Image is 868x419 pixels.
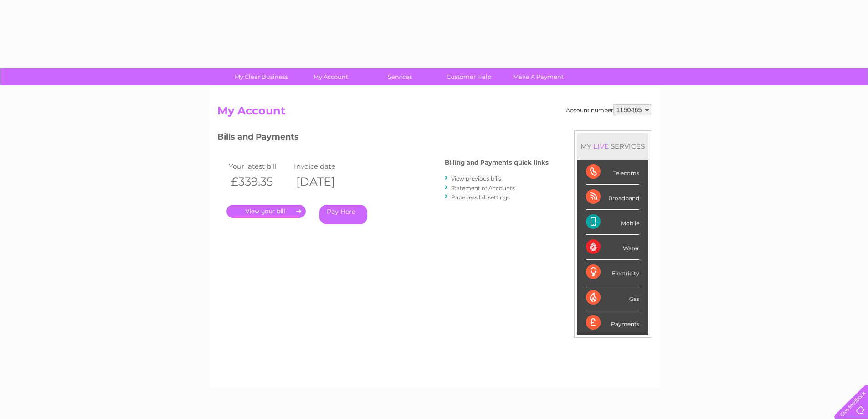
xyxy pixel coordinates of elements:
h2: My Account [217,104,651,122]
div: Mobile [586,210,639,235]
div: Water [586,235,639,260]
a: Paperless bill settings [451,194,510,201]
td: Your latest bill [226,160,292,172]
a: . [226,205,306,218]
td: Invoice date [292,160,357,172]
div: Broadband [586,185,639,210]
th: £339.35 [226,172,292,191]
h3: Bills and Payments [217,130,549,146]
div: Payments [586,310,639,335]
div: Account number [566,104,651,115]
div: LIVE [591,142,611,150]
div: Gas [586,285,639,310]
th: [DATE] [292,172,357,191]
h4: Billing and Payments quick links [445,159,549,166]
a: Customer Help [431,68,507,85]
a: View previous bills [451,175,501,182]
div: Electricity [586,260,639,285]
a: Pay Here [319,205,367,224]
div: MY SERVICES [577,133,648,159]
a: Make A Payment [501,68,576,85]
a: My Account [293,68,368,85]
a: Services [362,68,437,85]
div: Telecoms [586,160,639,185]
a: Statement of Accounts [451,185,515,191]
a: My Clear Business [224,68,299,85]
